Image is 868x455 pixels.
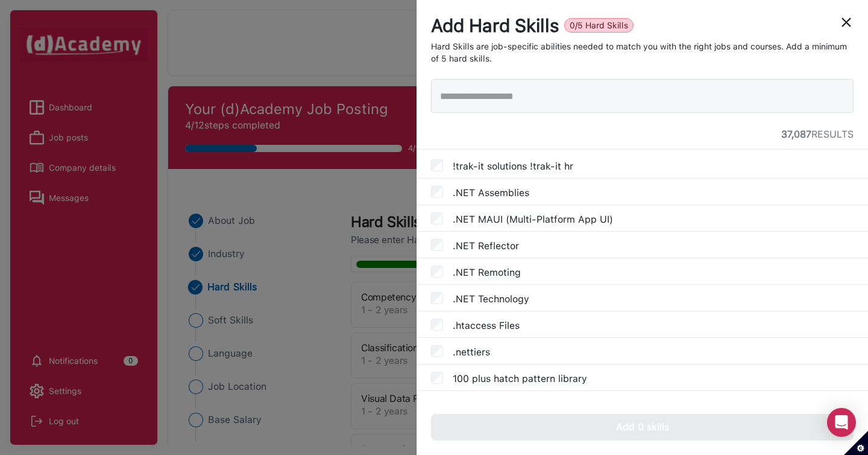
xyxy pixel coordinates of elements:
span: RESULTS [811,129,854,140]
span: 37,087 [781,129,811,140]
div: .NET MAUI (Multi-Platform App UI) [417,205,868,232]
div: 0/5 Hard Skills [564,18,634,33]
div: 1003 uniform residential loan application [417,391,868,418]
button: Set cookie preferences [844,431,868,455]
div: .NET Assemblies [417,179,868,205]
div: !trak-it solutions !trak-it hr [417,152,868,179]
div: 100 plus hatch pattern library [417,364,868,391]
div: Open Intercom Messenger [827,408,856,437]
div: Add 0 skills [616,420,669,434]
img: close [839,15,854,30]
button: Add 0 skills [431,414,854,441]
div: .nettiers [417,338,868,364]
div: .NET Reflector [417,232,868,258]
div: .NET Technology [417,285,868,311]
div: .htaccess Files [417,311,868,338]
div: Hard Skills are job-specific abilities needed to match you with the right jobs and courses. Add a... [431,41,854,65]
div: .NET Remoting [417,258,868,285]
div: Add Hard Skills [431,14,559,36]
